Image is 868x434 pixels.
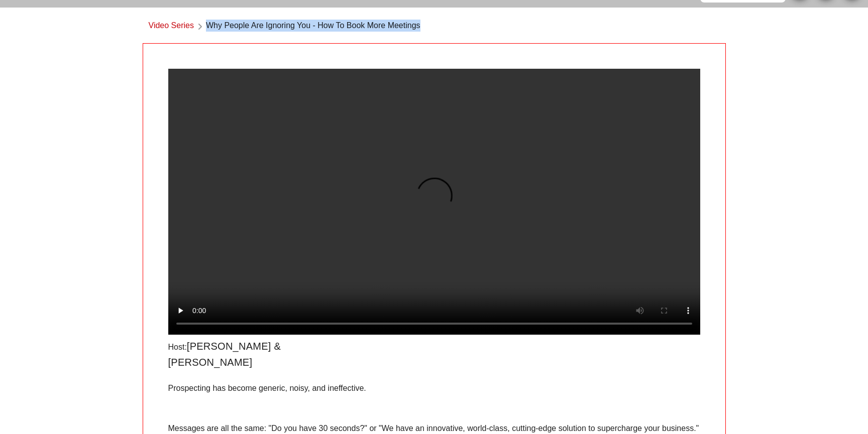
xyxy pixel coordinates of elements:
[168,382,700,394] p: Prospecting has become generic, noisy, and ineffective.
[149,20,194,33] a: Video Series
[168,343,187,351] span: Host:
[168,341,281,368] span: [PERSON_NAME] & [PERSON_NAME]
[206,20,420,33] span: Why People Are Ignoring You - How To Book More Meetings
